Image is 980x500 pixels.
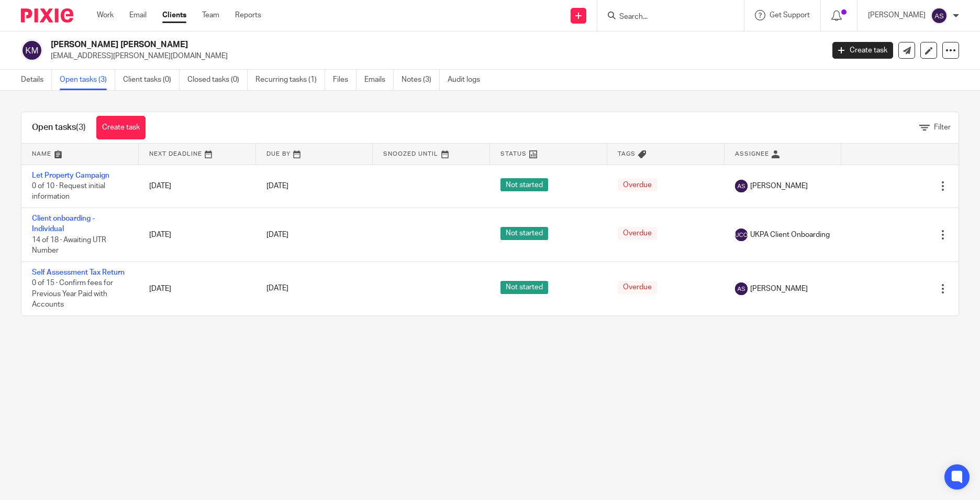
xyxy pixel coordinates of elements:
[266,182,288,190] span: [DATE]
[618,281,657,294] span: Overdue
[32,269,125,276] a: Self Assessment Tax Return
[32,182,105,201] span: 0 of 10 · Request initial information
[266,231,288,238] span: [DATE]
[139,165,256,208] td: [DATE]
[934,124,951,131] span: Filter
[868,10,926,20] p: [PERSON_NAME]
[735,180,748,192] img: svg%3E
[235,10,261,20] a: Reports
[383,151,438,157] span: Snoozed Until
[618,151,636,157] span: Tags
[618,13,712,22] input: Search
[770,12,810,19] span: Get Support
[129,10,147,20] a: Email
[750,284,808,294] span: [PERSON_NAME]
[76,123,86,132] span: (3)
[21,70,52,90] a: Details
[735,282,748,295] img: svg%3E
[500,281,548,294] span: Not started
[51,39,663,50] h2: [PERSON_NAME] [PERSON_NAME]
[750,181,808,191] span: [PERSON_NAME]
[32,172,109,179] a: Let Property Campaign
[750,230,830,240] span: UKPA Client Onboarding
[500,178,548,191] span: Not started
[32,122,86,133] h1: Open tasks
[500,151,527,157] span: Status
[333,70,357,90] a: Files
[931,7,948,24] img: svg%3E
[139,262,256,316] td: [DATE]
[21,39,43,61] img: svg%3E
[618,227,657,240] span: Overdue
[255,70,325,90] a: Recurring tasks (1)
[162,10,186,20] a: Clients
[618,178,657,191] span: Overdue
[60,70,115,90] a: Open tasks (3)
[187,70,248,90] a: Closed tasks (0)
[139,208,256,262] td: [DATE]
[21,8,73,23] img: Pixie
[96,116,146,139] a: Create task
[97,10,114,20] a: Work
[51,51,817,61] p: [EMAIL_ADDRESS][PERSON_NAME][DOMAIN_NAME]
[202,10,219,20] a: Team
[832,42,893,59] a: Create task
[364,70,394,90] a: Emails
[32,236,106,255] span: 14 of 18 · Awaiting UTR Number
[123,70,180,90] a: Client tasks (0)
[266,285,288,292] span: [DATE]
[448,70,488,90] a: Audit logs
[32,279,113,308] span: 0 of 15 · Confirm fees for Previous Year Paid with Accounts
[735,229,748,241] img: svg%3E
[500,227,548,240] span: Not started
[402,70,440,90] a: Notes (3)
[32,215,95,233] a: Client onboarding - Individual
